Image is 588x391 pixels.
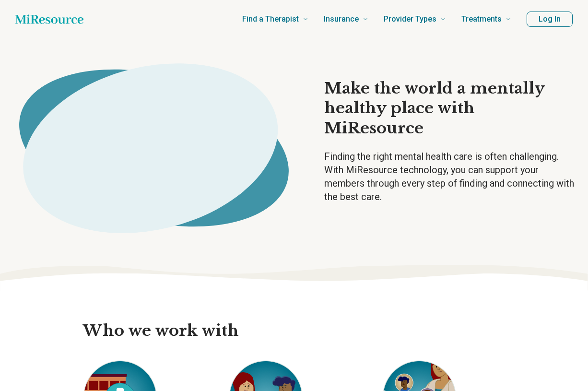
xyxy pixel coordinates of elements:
[324,150,577,203] p: Finding the right mental health care is often challenging. With MiResource technology, you can su...
[324,79,577,139] h1: Make the world a mentally healthy place with MiResource
[324,12,359,26] span: Insurance
[461,12,502,26] span: Treatments
[527,12,573,27] button: Log In
[384,12,436,26] span: Provider Types
[15,10,83,29] a: Home page
[75,321,513,341] h2: Who we work with
[242,12,299,26] span: Find a Therapist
